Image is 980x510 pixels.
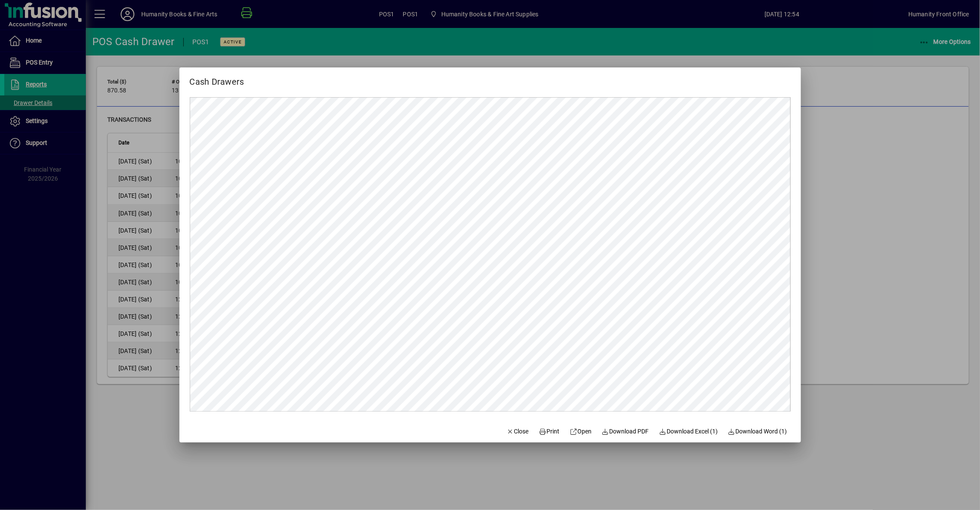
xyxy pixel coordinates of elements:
span: Open [570,427,592,436]
a: Open [567,424,595,439]
button: Download Excel (1) [656,424,722,439]
button: Download Word (1) [725,424,791,439]
span: Download PDF [602,427,649,436]
span: Download Word (1) [728,427,787,436]
span: Download Excel (1) [659,427,718,436]
a: Download PDF [598,424,652,439]
span: Print [539,427,560,436]
button: Close [503,424,532,439]
h2: Cash Drawers [179,68,255,89]
button: Print [536,424,563,439]
span: Close [507,427,529,436]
